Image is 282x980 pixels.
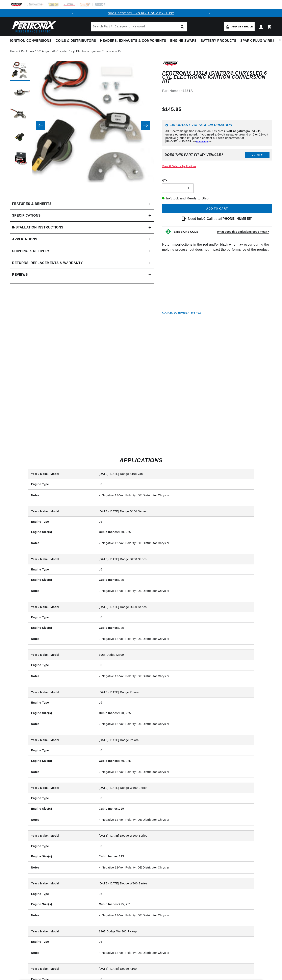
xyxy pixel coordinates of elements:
[108,12,174,15] a: SHOP BEST SELLING IGNITION & EXHAUST
[28,585,96,597] th: Notes
[10,257,154,269] summary: Returns, Replacements & Warranty
[96,756,254,766] td: 170, 225
[96,793,254,803] td: L6
[102,674,251,678] li: Negative 12-Volt Polarity; OE Distributor Chrysler
[28,469,96,479] th: Year / Make / Model
[99,855,119,858] strong: Cubic Inches:
[12,248,50,254] h2: Shipping & Delivery
[222,129,245,133] strong: 12-volt negative
[188,216,253,221] p: Need help? Call us at
[231,25,253,29] span: Add my vehicle
[28,633,96,645] th: Notes
[96,687,254,697] td: [DATE]-[DATE] Dodge Polara
[165,129,269,143] p: All Electronic Ignition Conversion Kits are ground kits unless otherwise noted. If you need a 6-v...
[28,909,96,921] th: Notes
[162,71,272,83] h1: PerTronix 1361A Ignitor® Chrysler 6 cyl Electronic Ignition Conversion Kit
[28,803,96,814] th: Engine Size(s)
[102,770,251,774] li: Negative 12-Volt Polarity; OE Distributor Chrysler
[99,807,119,810] strong: Cubic Inches:
[165,124,269,127] h6: Important Voltage Information
[196,140,208,143] a: message
[96,936,254,947] td: L6
[99,711,119,715] strong: Cubic Inches:
[28,766,96,778] th: Notes
[183,89,193,93] strong: 1361A
[10,458,272,463] h2: Applications
[12,260,83,266] h2: Returns, Replacements & Warranty
[102,722,251,726] li: Negative 12-Volt Polarity; OE Distributor Chrysler
[28,718,96,730] th: Notes
[96,516,254,527] td: L6
[245,152,270,158] button: Verify
[96,831,254,841] td: [DATE]-[DATE] Dodge W200 Series
[54,36,98,46] summary: Coils & Distributors
[10,61,30,81] button: Load image 1 in gallery view
[96,575,254,585] td: 225
[96,602,254,612] td: [DATE]-[DATE] Dodge D300 Series
[102,951,251,955] li: Negative 12-Volt Polarity; OE Distributor Chrysler
[69,9,77,17] button: Translation missing: en.sections.announcements.previous_announcement
[98,36,168,46] summary: Headers, Exhausts & Components
[28,537,96,549] th: Notes
[99,626,119,629] strong: Cubic Inches:
[96,803,254,814] td: 225
[28,889,96,899] th: Engine Type
[56,39,96,43] span: Coils & Distributors
[100,39,166,43] span: Headers, Exhausts & Components
[199,36,238,46] summary: Battery Products
[162,204,272,213] button: Add to cart
[10,222,154,233] summary: Installation instructions
[102,541,251,545] li: Negative 12-Volt Polarity; OE Distributor Chrysler
[28,697,96,708] th: Engine Type
[96,745,254,756] td: L6
[96,660,254,670] td: L6
[162,165,196,168] a: View All Vehicle Applications
[28,793,96,803] th: Engine Type
[28,756,96,766] th: Engine Size(s)
[28,660,96,670] th: Engine Type
[96,612,254,622] td: L6
[28,612,96,622] th: Engine Type
[96,506,254,517] td: [DATE]-[DATE] Dodge D100 Series
[28,851,96,862] th: Engine Size(s)
[217,230,269,233] strong: What does this emissions code mean?
[28,575,96,585] th: Engine Size(s)
[96,851,254,862] td: 225
[28,650,96,660] th: Year / Make / Model
[10,39,52,43] span: Ignition Conversions
[174,230,198,233] strong: EMISSIONS CODE
[12,237,37,242] span: Applications
[96,926,254,937] td: 1967 Dodge Wm300 Pickup
[28,841,96,851] th: Engine Type
[28,862,96,873] th: Notes
[28,479,96,489] th: Engine Type
[10,49,272,53] nav: breadcrumbs
[28,947,96,959] th: Notes
[12,225,63,230] h2: Installation instructions
[10,198,154,210] summary: Features & Benefits
[10,61,154,190] media-gallery: Gallery Viewer
[102,817,251,822] li: Negative 12-Volt Polarity; OE Distributor Chrysler
[12,213,41,218] h2: Specifications
[28,964,96,974] th: Year / Make / Model
[12,272,28,277] h2: Reviews
[162,196,272,201] p: In-Stock and Ready to Ship
[96,708,254,718] td: 170, 225
[10,20,56,34] img: Pertronix
[96,889,254,899] td: L6
[165,228,172,235] img: Emissions code
[28,783,96,793] th: Year / Make / Model
[102,589,251,593] li: Negative 12-Volt Polarity; OE Distributor Chrysler
[168,36,199,46] summary: Engine Swaps
[10,269,154,280] summary: Reviews
[10,49,18,53] a: Home
[162,311,201,315] p: C.A.R.B. EO Number: D-57-22
[28,489,96,501] th: Notes
[96,527,254,537] td: 170, 225
[224,22,255,31] a: Add my vehicle
[28,602,96,612] th: Year / Make / Model
[162,106,181,113] span: $145.85
[28,878,96,889] th: Year / Make / Model
[28,564,96,575] th: Engine Type
[96,554,254,564] td: [DATE]-[DATE] Dodge D200 Series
